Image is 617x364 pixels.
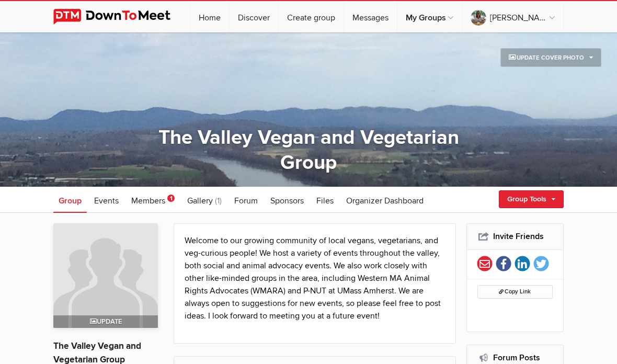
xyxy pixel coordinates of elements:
p: Welcome to our growing community of local vegans, vegetarians, and veg-curious people! We host a ... [185,234,445,322]
button: Copy Link [477,285,553,299]
span: Copy Link [499,288,531,295]
span: Members [131,196,165,206]
a: Group [53,187,87,213]
a: Update [53,223,158,328]
span: Organizer Dashboard [346,196,424,206]
a: Organizer Dashboard [341,187,429,213]
span: Gallery [187,196,213,206]
a: Update Cover Photo [500,48,601,67]
a: Files [311,187,339,213]
a: Group Tools [499,190,564,208]
h2: Invite Friends [477,224,553,249]
a: Messages [344,1,397,32]
span: Forum [234,196,258,206]
a: Create group [279,1,344,32]
a: Events [89,187,124,213]
span: Update [90,317,122,326]
a: Members 1 [126,187,180,213]
a: My Groups [397,1,462,32]
span: Group [59,196,82,206]
img: DownToMeet [53,9,187,25]
a: Home [190,1,229,32]
span: Sponsors [270,196,304,206]
a: Forum [229,187,263,213]
a: Discover [230,1,278,32]
span: Events [94,196,119,206]
a: [PERSON_NAME] [462,1,563,32]
img: The Valley Vegan and Vegetarian Group [53,223,158,328]
a: Gallery (1) [182,187,227,213]
span: (1) [215,196,222,206]
a: Forum Posts [493,352,540,363]
span: 1 [167,195,175,202]
a: Sponsors [265,187,309,213]
span: Files [316,196,334,206]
